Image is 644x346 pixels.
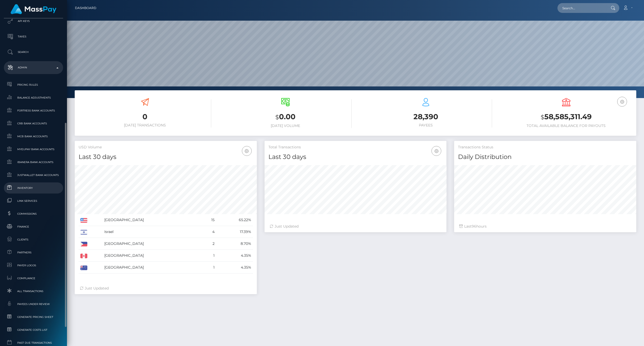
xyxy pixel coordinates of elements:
a: Link Services [4,195,63,206]
h4: Daily Distribution [458,152,632,162]
span: Fortress Bank Accounts [6,108,61,114]
a: CRB Bank Accounts [4,118,63,129]
td: Israel [103,226,200,238]
span: Generate Costs List [6,327,61,333]
p: Search [6,48,61,56]
span: Compliance [6,275,61,281]
img: US.png [80,218,87,223]
h6: Total Available Balance for Payouts [500,124,632,128]
a: JustWallet Bank Accounts [4,170,63,181]
div: Just Updated [270,224,442,229]
p: Taxes [6,33,61,41]
a: Taxes [4,30,63,43]
a: Compliance [4,273,63,284]
td: 2 [201,238,217,250]
a: Fortress Bank Accounts [4,105,63,116]
span: JustWallet Bank Accounts [6,172,61,178]
span: 96 [472,224,476,229]
a: Inventory [4,182,63,194]
a: Payees under Review [4,299,63,310]
td: [GEOGRAPHIC_DATA] [103,250,200,262]
span: CRB Bank Accounts [6,120,61,126]
span: MyEUPay Bank Accounts [6,146,61,152]
h3: 0.00 [219,112,352,122]
td: 15 [201,214,217,226]
td: [GEOGRAPHIC_DATA] [103,238,200,250]
a: Clients [4,234,63,245]
h5: USD Volume [79,145,253,150]
span: Balance Adjustments [6,95,61,101]
span: Payer Logos [6,262,61,268]
span: Clients [6,237,61,243]
input: Search... [557,3,606,13]
a: MyEUPay Bank Accounts [4,144,63,155]
span: Link Services [6,198,61,204]
img: AU.png [80,265,87,270]
a: Commissions [4,208,63,219]
h3: 58,585,311.49 [500,112,632,122]
a: Dashboard [75,3,96,13]
p: Admin [6,64,61,71]
td: 1 [201,250,217,262]
img: CA.png [80,254,87,258]
small: $ [541,114,544,121]
h6: [DATE] Volume [219,124,352,128]
h3: 0 [79,112,211,122]
img: MassPay Logo [11,4,56,14]
a: Ibanera Bank Accounts [4,157,63,168]
h4: Last 30 days [268,152,443,162]
a: Generate Costs List [4,324,63,335]
span: Commissions [6,211,61,217]
td: 4.35% [216,262,253,273]
a: Pricing Rules [4,79,63,90]
a: Admin [4,61,63,74]
h5: Transactions Status [458,145,632,150]
td: 4.35% [216,250,253,262]
a: All Transactions [4,286,63,297]
a: MCB Bank Accounts [4,131,63,142]
span: MCB Bank Accounts [6,133,61,139]
span: All Transactions [6,288,61,294]
a: Generate Pricing Sheet [4,311,63,323]
span: Partners [6,250,61,255]
img: PH.png [80,242,87,246]
span: Inventory [6,185,61,191]
td: [GEOGRAPHIC_DATA] [103,214,200,226]
a: Partners [4,247,63,258]
span: Finance [6,224,61,230]
img: IL.png [80,230,87,235]
span: Ibanera Bank Accounts [6,159,61,165]
span: Pricing Rules [6,82,61,88]
td: 8.70% [216,238,253,250]
div: Last hours [459,224,631,229]
td: 17.39% [216,226,253,238]
h3: 28,390 [359,112,492,122]
p: API Keys [6,17,61,25]
span: Generate Pricing Sheet [6,314,61,320]
a: API Keys [4,15,63,28]
span: Past Due Transactions [6,340,61,346]
span: Payees under Review [6,301,61,307]
td: [GEOGRAPHIC_DATA] [103,262,200,273]
td: 65.22% [216,214,253,226]
td: 1 [201,262,217,273]
h6: [DATE] Transactions [79,123,211,127]
small: $ [275,114,279,121]
a: Search [4,46,63,59]
a: Balance Adjustments [4,92,63,103]
h4: Last 30 days [79,152,253,162]
a: Finance [4,221,63,232]
td: 4 [201,226,217,238]
div: Just Updated [80,286,252,291]
h6: Payees [359,123,492,127]
h5: Total Transactions [268,145,443,150]
a: Payer Logos [4,260,63,271]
